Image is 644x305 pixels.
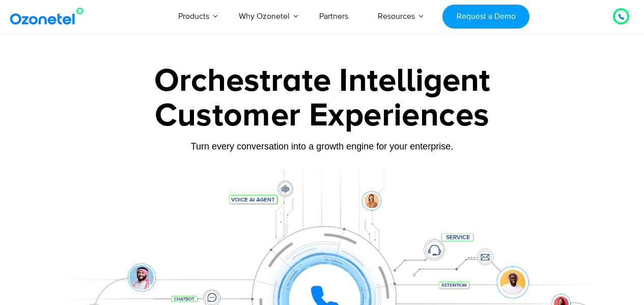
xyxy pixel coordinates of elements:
[40,141,605,152] div: Turn every conversation into a growth engine for your enterprise.
[442,5,529,29] a: Request a Demo
[40,65,605,97] div: Orchestrate Intelligent
[40,91,605,140] div: Customer Experiences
